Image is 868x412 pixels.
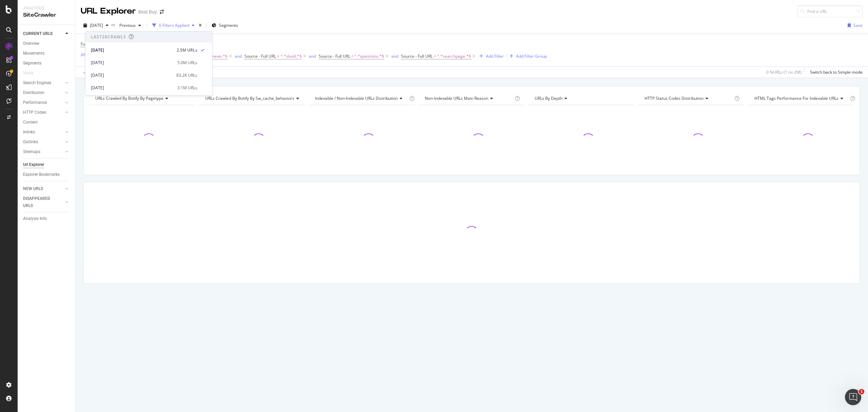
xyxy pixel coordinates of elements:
[766,69,802,75] div: 0 % URLs ( 1 on 2M )
[23,109,46,116] div: HTTP Codes
[23,79,51,87] div: Search Engines
[235,53,242,59] button: and
[535,95,563,101] span: URLs by Depth
[477,52,504,60] button: Add Filter
[309,53,316,59] button: and
[810,69,863,75] div: Switch back to Simple mode
[23,50,70,57] a: Movements
[516,53,547,59] div: Add Filter Group
[23,89,63,96] a: Distribution
[23,79,63,87] a: Search Engines
[845,20,863,31] button: Save
[95,95,163,101] span: URLs Crawled By Botify By pagetype
[209,20,241,31] button: Segments
[23,195,57,209] div: DISAPPEARED URLS
[94,93,189,104] h4: URLs Crawled By Botify By pagetype
[219,22,238,28] span: Segments
[425,95,488,101] span: Non-Indexable URLs Main Reason
[204,93,304,104] h4: URLs Crawled By Botify By sw_cache_behaviors
[23,70,40,77] a: Visits
[244,53,276,59] span: Source - Full URL
[645,95,704,101] span: HTTP Status Codes Distribution
[753,93,849,104] h4: HTML Tags Performance for Indexable URLs
[280,52,302,61] span: ^.*skuId.*$
[23,195,63,209] a: DISAPPEARED URLS
[434,53,436,59] span: ≠
[81,67,100,78] button: Apply
[177,85,197,91] div: 3.1M URLs
[437,52,471,61] span: ^.*searchpage.*$
[423,93,513,104] h4: Non-Indexable URLs Main Reason
[91,47,173,53] div: [DATE]
[176,72,197,78] div: 83.2K URLs
[533,93,629,104] h4: URLs by Depth
[23,129,63,136] a: Inlinks
[23,70,33,77] div: Visits
[205,95,294,101] span: URLs Crawled By Botify By sw_cache_behaviors
[23,40,70,47] a: Overview
[160,10,164,14] div: arrow-right-arrow-left
[351,53,354,59] span: ≠
[23,99,63,106] a: Performance
[23,30,63,37] a: CURRENT URLS
[81,20,111,31] button: [DATE]
[91,72,172,78] div: [DATE]
[23,5,70,11] div: Analytics
[23,50,44,57] div: Movements
[859,389,864,394] span: 1
[117,20,144,31] button: Previous
[138,8,157,15] div: Best Buy
[23,171,60,178] div: Explorer Bookmarks
[23,40,39,47] div: Overview
[401,53,433,59] span: Source - Full URL
[81,5,136,17] div: URL Explorer
[23,109,63,116] a: HTTP Codes
[486,53,504,59] div: Add Filter
[315,95,398,101] span: Indexable / Non-Indexable URLs distribution
[235,53,242,59] div: and
[853,22,863,28] div: Save
[354,52,384,61] span: ^.*questions.*$
[90,22,103,28] span: 2025 Sep. 23rd
[111,22,117,27] span: vs
[643,93,733,104] h4: HTTP Status Codes Distribution
[23,99,47,106] div: Performance
[23,89,44,96] div: Distribution
[807,67,863,78] button: Switch back to Simple mode
[159,22,189,28] div: 6 Filters Applied
[23,171,70,178] a: Explorer Bookmarks
[117,22,136,28] span: Previous
[23,30,53,37] div: CURRENT URLS
[23,138,63,146] a: Outlinks
[754,95,839,101] span: HTML Tags Performance for Indexable URLs
[197,22,203,29] div: times
[23,11,70,19] div: SiteCrawler
[319,53,350,59] span: Source - Full URL
[91,34,126,40] div: Last 20 Crawls
[309,53,316,59] div: and
[391,53,398,59] button: and
[23,119,38,126] div: Content
[391,53,398,59] div: and
[797,5,863,17] input: Find a URL
[507,52,547,60] button: Add Filter Group
[23,129,35,136] div: Inlinks
[23,60,41,67] div: Segments
[23,185,63,192] a: NEW URLS
[23,119,70,126] a: Content
[277,53,279,59] span: ≠
[23,185,43,192] div: NEW URLS
[177,47,197,53] div: 2.5M URLs
[177,60,197,66] div: 5.0M URLs
[91,85,173,91] div: [DATE]
[81,41,96,47] span: Full URL
[150,20,197,31] button: 6 Filters Applied
[91,60,173,66] div: [DATE]
[23,148,63,155] a: Sitemaps
[23,148,40,155] div: Sitemaps
[81,52,90,58] div: AND
[23,138,38,146] div: Outlinks
[845,389,861,405] iframe: Intercom live chat
[23,161,70,168] a: Url Explorer
[23,161,44,168] div: Url Explorer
